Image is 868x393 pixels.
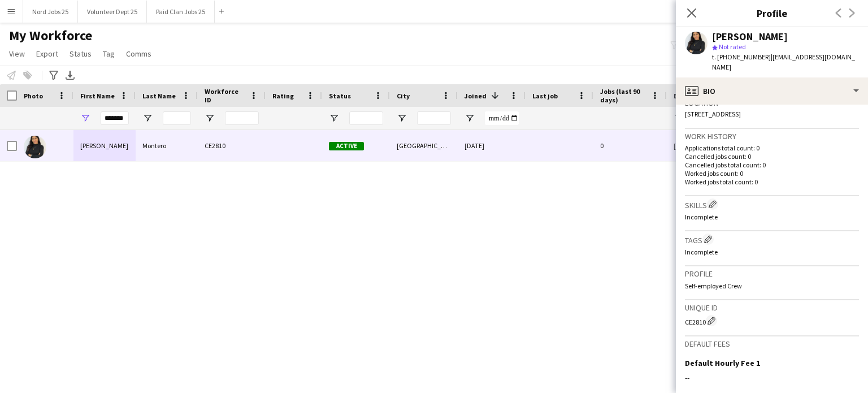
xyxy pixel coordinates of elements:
div: Montero [136,130,198,161]
div: CE2810 [198,130,266,161]
h3: Default fees [685,339,859,349]
button: Open Filter Menu [80,113,90,123]
p: Applications total count: 0 [685,144,859,152]
button: Open Filter Menu [674,113,684,123]
a: Status [65,46,96,61]
a: Comms [121,46,156,61]
button: Open Filter Menu [397,113,407,123]
span: View [9,49,25,59]
span: First Name [80,92,115,100]
div: [DATE] [458,130,526,161]
span: Not rated [719,42,746,51]
button: Volunteer Dept 25 [78,1,147,23]
input: Workforce ID Filter Input [225,111,259,125]
span: Rating [272,92,294,100]
button: Nord Jobs 25 [23,1,78,23]
span: Status [70,49,92,59]
p: Cancelled jobs count: 0 [685,152,859,161]
button: Paid Clan Jobs 25 [147,1,215,23]
span: Export [36,49,58,59]
h3: Profile [685,269,859,279]
p: Cancelled jobs total count: 0 [685,161,859,169]
div: [GEOGRAPHIC_DATA] 8 [390,130,458,161]
span: Joined [465,92,487,100]
input: Joined Filter Input [485,111,519,125]
div: [PERSON_NAME] [712,32,788,42]
p: Incomplete [685,213,859,221]
h3: Skills [685,198,859,210]
span: Last Name [142,92,176,100]
span: Photo [24,92,43,100]
a: Tag [98,46,119,61]
span: t. [PHONE_NUMBER] [712,53,771,61]
input: City Filter Input [417,111,451,125]
div: 0 [593,130,667,161]
span: Jobs (last 90 days) [600,87,646,104]
h3: Work history [685,131,859,141]
p: Worked jobs count: 0 [685,169,859,178]
button: Open Filter Menu [142,113,153,123]
app-action-btn: Advanced filters [47,68,60,82]
h3: Tags [685,234,859,245]
input: Last Name Filter Input [163,111,191,125]
span: City [397,92,410,100]
img: Yarell Montero [24,136,46,158]
span: | [EMAIL_ADDRESS][DOMAIN_NAME] [712,53,855,71]
button: Open Filter Menu [329,113,339,123]
a: View [5,46,29,61]
app-action-btn: Export XLSX [63,68,77,82]
a: Export [32,46,63,61]
span: Status [329,92,351,100]
div: CE2810 [685,315,859,326]
span: Comms [126,49,151,59]
span: Email [674,92,692,100]
h3: Unique ID [685,303,859,313]
div: [PERSON_NAME] [73,130,136,161]
input: Status Filter Input [349,111,383,125]
div: Bio [676,77,868,105]
div: -- [685,373,859,383]
span: My Workforce [9,27,92,44]
span: Last job [532,92,558,100]
span: Workforce ID [205,87,245,104]
button: Open Filter Menu [205,113,215,123]
button: Open Filter Menu [465,113,475,123]
p: Self-employed Crew [685,282,859,290]
input: First Name Filter Input [101,111,129,125]
p: Incomplete [685,248,859,256]
h3: Profile [676,6,868,20]
span: Active [329,142,364,150]
span: [STREET_ADDRESS] [685,110,741,118]
h3: Default Hourly Fee 1 [685,358,760,368]
span: Tag [103,49,115,59]
p: Worked jobs total count: 0 [685,178,859,186]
